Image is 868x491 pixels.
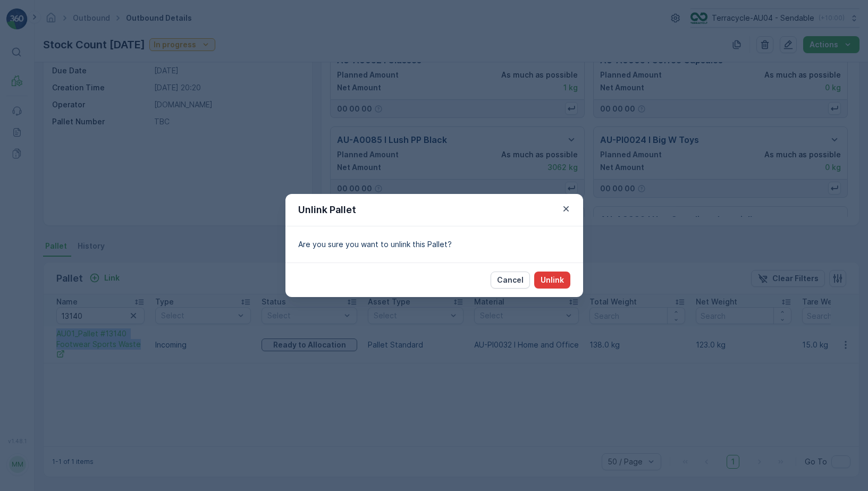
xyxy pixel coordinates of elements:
p: Unlink [541,275,564,285]
button: Cancel [491,272,530,289]
p: Unlink Pallet [298,202,356,217]
p: Cancel [497,275,524,285]
button: Unlink [534,272,570,289]
p: Are you sure you want to unlink this Pallet? [298,239,570,250]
